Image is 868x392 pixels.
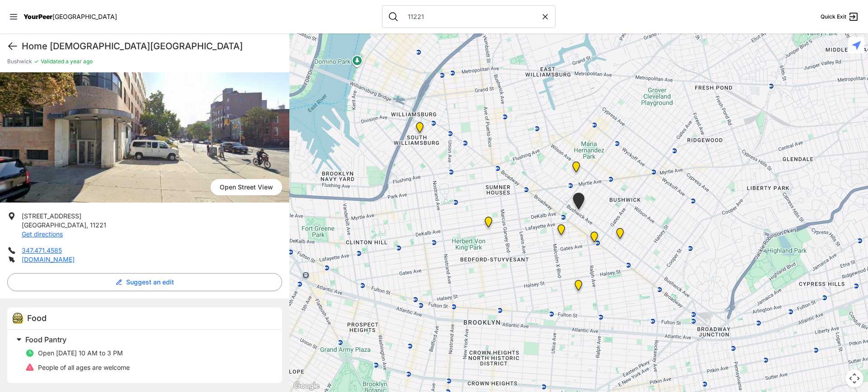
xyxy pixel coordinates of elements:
a: YourPeer[GEOGRAPHIC_DATA] [24,14,117,19]
a: Open this area in Google Maps (opens a new window) [292,380,321,392]
button: Map camera controls [845,369,863,387]
span: Bushwick [7,58,32,65]
span: Suggest an edit [126,278,174,287]
span: [GEOGRAPHIC_DATA] [22,221,86,229]
span: People of all ages are welcome [38,364,130,371]
div: St. Christopher Bethany House [567,158,585,179]
a: Open Street View [211,179,282,195]
span: Open [DATE] 10 AM to 3 PM [38,349,123,357]
span: Food [27,313,47,323]
a: Quick Exit [821,11,859,22]
div: BRMUHC Food Pantry [569,276,588,298]
span: Food Pantry [25,335,66,344]
a: [DOMAIN_NAME] [22,255,75,263]
span: YourPeer [24,13,52,20]
span: Validated [41,58,64,65]
input: Search [402,12,541,21]
h1: Home [DEMOGRAPHIC_DATA][GEOGRAPHIC_DATA] [22,40,282,52]
span: a year ago [64,58,93,65]
div: Haitian Evangelical Clergy [611,224,629,246]
span: [GEOGRAPHIC_DATA] [52,13,117,20]
a: Get directions [22,230,63,238]
span: ✓ [34,58,39,65]
img: Google [292,380,321,392]
span: [STREET_ADDRESS] [22,212,81,220]
a: 347.471.4585 [22,246,62,254]
div: Golden Harvest Food Pantry [479,213,498,235]
span: Quick Exit [821,13,846,20]
span: , [86,221,88,229]
button: Suggest an edit [7,273,282,291]
span: 11221 [90,221,106,229]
